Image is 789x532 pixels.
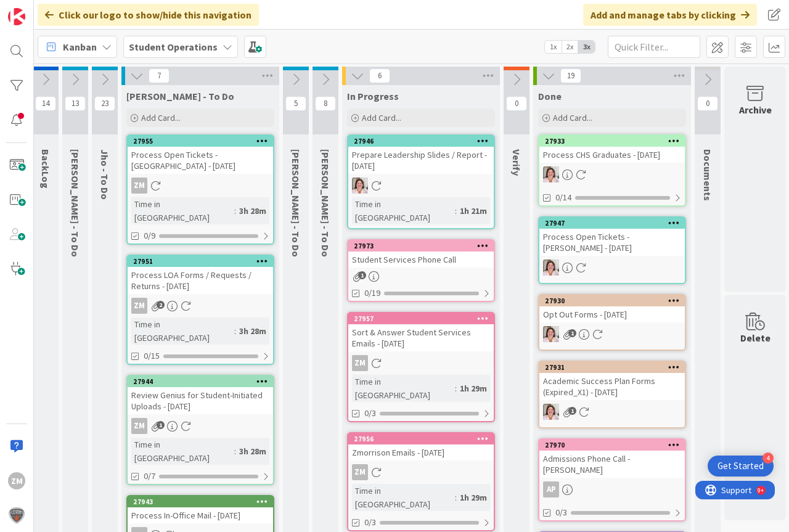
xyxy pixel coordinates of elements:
[348,444,494,460] div: Zmorrison Emails - [DATE]
[38,4,259,26] div: Click our logo to show/hide this navigation
[364,287,380,300] span: 0/19
[739,102,772,117] div: Archive
[539,451,685,478] div: Admissions Phone Call - [PERSON_NAME]
[141,112,181,123] span: Add Card...
[126,375,274,485] a: 27944Review Genius for Student-Initiated Uploads - [DATE]ZMTime in [GEOGRAPHIC_DATA]:3h 28m0/7
[568,407,576,415] span: 1
[545,441,685,449] div: 27970
[131,317,234,345] div: Time in [GEOGRAPHIC_DATA]
[539,218,685,256] div: 27947Process Open Tickets - [PERSON_NAME] - [DATE]
[348,313,494,324] div: 27957
[510,149,523,176] span: Verify
[348,147,494,174] div: Prepare Leadership Slides / Report - [DATE]
[157,301,165,309] span: 2
[234,324,236,338] span: :
[348,464,494,480] div: ZM
[128,376,273,414] div: 27944Review Genius for Student-Initiated Uploads - [DATE]
[717,460,764,472] div: Get Started
[539,306,685,322] div: Opt Out Forms - [DATE]
[538,294,686,351] a: 27930Opt Out Forms - [DATE]EW
[539,295,685,306] div: 27930
[157,421,165,429] span: 1
[128,256,273,267] div: 27951
[128,507,273,523] div: Process In-Office Mail - [DATE]
[352,197,455,224] div: Time in [GEOGRAPHIC_DATA]
[131,298,147,314] div: ZM
[348,240,494,268] div: 27973Student Services Phone Call
[354,314,494,323] div: 27957
[348,252,494,268] div: Student Services Phone Call
[128,267,273,294] div: Process LOA Forms / Requests / Returns - [DATE]
[128,418,273,434] div: ZM
[354,137,494,145] div: 27946
[63,39,97,54] span: Kanban
[348,433,494,444] div: 27956
[539,404,685,420] div: EW
[348,136,494,174] div: 27946Prepare Leadership Slides / Report - [DATE]
[352,375,455,402] div: Time in [GEOGRAPHIC_DATA]
[539,136,685,147] div: 27933
[133,137,273,145] div: 27955
[131,418,147,434] div: ZM
[539,136,685,163] div: 27933Process CHS Graduates - [DATE]
[701,149,714,201] span: Documents
[457,204,490,218] div: 1h 21m
[69,149,81,257] span: Emilie - To Do
[708,456,774,477] div: Open Get Started checklist, remaining modules: 4
[543,260,559,276] img: EW
[539,229,685,256] div: Process Open Tickets - [PERSON_NAME] - [DATE]
[65,96,86,111] span: 13
[539,326,685,342] div: EW
[99,149,111,200] span: Jho - To Do
[236,324,269,338] div: 3h 28m
[315,96,336,111] span: 8
[562,41,578,53] span: 2x
[131,178,147,194] div: ZM
[364,516,376,529] span: 0/3
[131,438,234,465] div: Time in [GEOGRAPHIC_DATA]
[583,4,757,26] div: Add and manage tabs by clicking
[539,218,685,229] div: 27947
[133,257,273,266] div: 27951
[538,90,562,102] span: Done
[348,433,494,460] div: 27956Zmorrison Emails - [DATE]
[455,204,457,218] span: :
[578,41,595,53] span: 3x
[457,382,490,395] div: 1h 29m
[319,149,332,257] span: Amanda - To Do
[543,326,559,342] img: EW
[545,137,685,145] div: 27933
[144,229,155,242] span: 0/9
[126,90,234,102] span: Zaida - To Do
[347,432,495,531] a: 27956Zmorrison Emails - [DATE]ZMTime in [GEOGRAPHIC_DATA]:1h 29m0/3
[539,362,685,373] div: 27931
[126,255,274,365] a: 27951Process LOA Forms / Requests / Returns - [DATE]ZMTime in [GEOGRAPHIC_DATA]:3h 28m0/15
[347,312,495,422] a: 27957Sort & Answer Student Services Emails - [DATE]ZMTime in [GEOGRAPHIC_DATA]:1h 29m0/3
[740,330,771,345] div: Delete
[94,96,115,111] span: 23
[8,472,25,489] div: ZM
[149,68,170,83] span: 7
[128,496,273,507] div: 27943
[8,507,25,524] img: avatar
[129,41,218,53] b: Student Operations
[234,444,236,458] span: :
[348,355,494,371] div: ZM
[608,36,700,58] input: Quick Filter...
[539,362,685,400] div: 27931Academic Success Plan Forms (Expired_X1) - [DATE]
[128,147,273,174] div: Process Open Tickets - [GEOGRAPHIC_DATA] - [DATE]
[236,444,269,458] div: 3h 28m
[35,96,56,111] span: 14
[131,197,234,224] div: Time in [GEOGRAPHIC_DATA]
[26,2,56,17] span: Support
[39,149,52,189] span: BackLog
[352,355,368,371] div: ZM
[545,297,685,305] div: 27930
[347,90,399,102] span: In Progress
[543,481,559,497] div: AP
[539,295,685,322] div: 27930Opt Out Forms - [DATE]
[144,350,160,362] span: 0/15
[538,216,686,284] a: 27947Process Open Tickets - [PERSON_NAME] - [DATE]EW
[545,219,685,227] div: 27947
[354,435,494,443] div: 27956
